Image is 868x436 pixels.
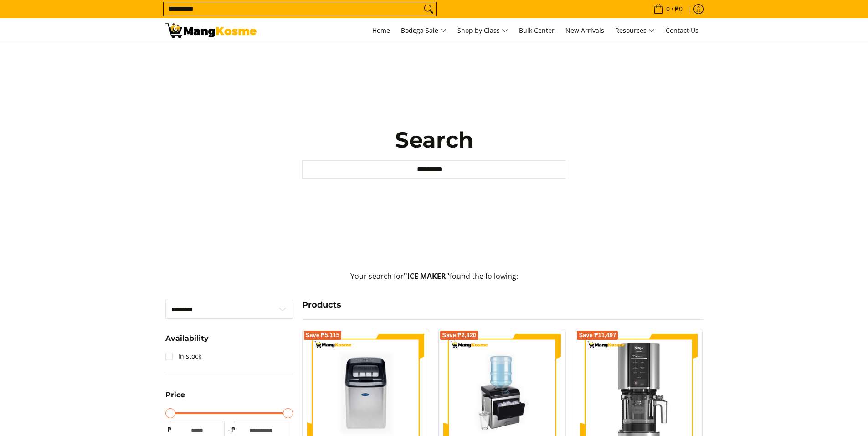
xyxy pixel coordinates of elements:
[302,126,566,154] h1: Search
[453,18,513,43] a: Shop by Class
[229,425,238,434] span: ₱
[266,18,703,43] nav: Main Menu
[396,18,451,43] a: Bodega Sale
[165,271,703,291] p: Your search for found the following:
[165,335,209,349] summary: Open
[165,349,201,364] a: In stock
[666,26,699,35] span: Contact Us
[611,18,659,43] a: Resources
[165,425,175,434] span: ₱
[306,333,340,338] span: Save ₱5,115
[421,2,436,16] button: Search
[565,26,604,35] span: New Arrivals
[165,391,185,399] span: Price
[404,271,450,281] strong: "ICE MAKER"
[442,333,476,338] span: Save ₱2,820
[401,25,447,36] span: Bodega Sale
[651,4,685,14] span: •
[579,333,616,338] span: Save ₱11,497
[514,18,559,43] a: Bulk Center
[665,6,671,12] span: 0
[372,26,390,35] span: Home
[615,25,655,36] span: Resources
[673,6,684,12] span: ₱0
[561,18,609,43] a: New Arrivals
[457,25,508,36] span: Shop by Class
[302,300,703,310] h4: Products
[661,18,703,43] a: Contact Us
[165,335,209,342] span: Availability
[519,26,555,35] span: Bulk Center
[165,23,257,38] img: Search: 7 results found for &quot;ICE MAKER&quot; | Mang Kosme
[165,391,185,405] summary: Open
[368,18,395,43] a: Home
